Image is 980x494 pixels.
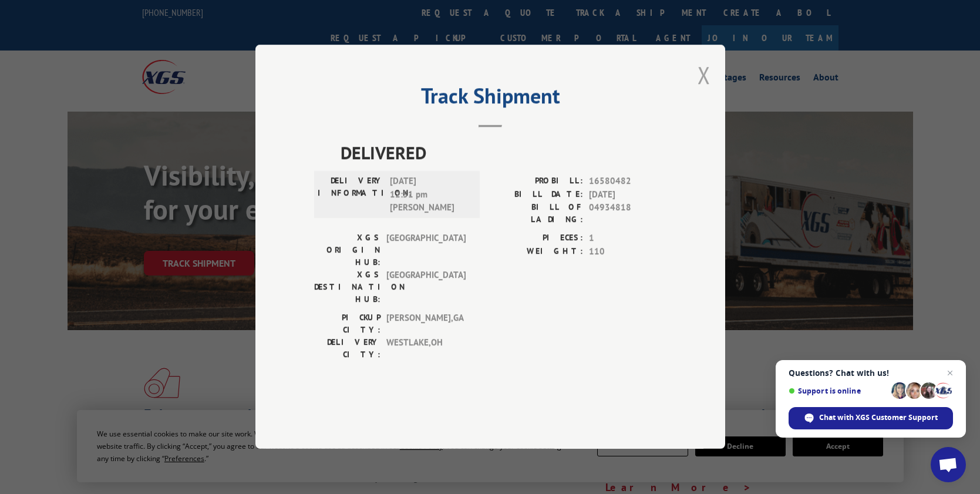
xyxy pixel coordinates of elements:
span: [PERSON_NAME] , GA [386,312,466,337]
span: Support is online [789,387,887,395]
span: [DATE] [589,188,666,201]
label: PROBILL: [490,175,583,189]
span: Chat with XGS Customer Support [819,412,938,423]
div: Chat with XGS Customer Support [789,407,953,429]
label: XGS DESTINATION HUB: [314,269,380,306]
div: Open chat [931,447,966,482]
span: 110 [589,245,666,258]
label: BILL DATE: [490,188,583,201]
span: Close chat [943,366,957,380]
span: DELIVERED [341,140,666,166]
h2: Track Shipment [314,88,666,110]
label: PICKUP CITY: [314,312,380,337]
label: BILL OF LADING: [490,201,583,226]
button: Close modal [698,59,710,90]
span: [DATE] 12:51 pm [PERSON_NAME] [390,175,469,215]
span: WESTLAKE , OH [386,337,466,361]
span: 04934818 [589,201,666,226]
span: 1 [589,232,666,246]
span: [GEOGRAPHIC_DATA] [386,232,466,269]
span: [GEOGRAPHIC_DATA] [386,269,466,306]
span: 16580482 [589,175,666,189]
span: Questions? Chat with us! [789,368,953,378]
label: PIECES: [490,232,583,246]
label: DELIVERY CITY: [314,337,380,361]
label: DELIVERY INFORMATION: [318,175,384,215]
label: XGS ORIGIN HUB: [314,232,380,269]
label: WEIGHT: [490,245,583,258]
